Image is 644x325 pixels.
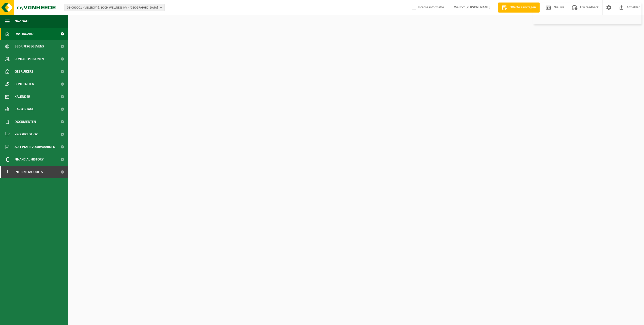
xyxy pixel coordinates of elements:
span: Interne modules [15,166,43,178]
span: Navigatie [15,15,30,28]
button: 01-000001 - VILLEROY & BOCH WELLNESS NV - [GEOGRAPHIC_DATA] [64,4,165,11]
span: Product Shop [15,128,37,141]
span: 01-000001 - VILLEROY & BOCH WELLNESS NV - [GEOGRAPHIC_DATA] [67,4,158,12]
span: Financial History [15,153,44,166]
span: Bedrijfsgegevens [15,40,44,53]
span: Kalender [15,90,30,103]
span: Dashboard [15,28,33,40]
span: Gebruikers [15,65,33,78]
span: Acceptatievoorwaarden [15,141,55,153]
strong: [PERSON_NAME] [465,6,491,9]
label: Interne informatie [411,4,444,11]
a: Offerte aanvragen [498,3,540,13]
span: Contactpersonen [15,53,44,65]
span: Documenten [15,116,36,128]
span: Contracten [15,78,34,90]
span: Rapportage [15,103,34,116]
span: I [5,166,10,178]
span: Offerte aanvragen [508,5,537,10]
